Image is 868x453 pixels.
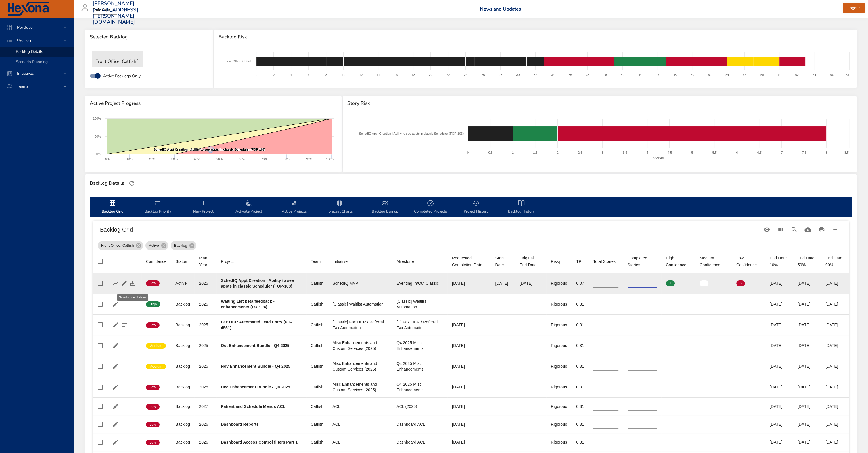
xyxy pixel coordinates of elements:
div: Rigorous [551,384,567,390]
div: Q4 2025 Misc Enhancements [396,361,443,372]
b: Dec Enhancement Bundle - Q4 2025 [221,385,290,389]
span: High [146,302,160,307]
div: Active [145,241,168,250]
div: Dashboard ACL [396,439,443,445]
b: Nov Enhancement Bundle - Q4 2025 [221,364,290,369]
text: 5 [691,151,693,154]
div: [DATE] [452,322,486,328]
span: Backlog Risk [219,34,852,40]
button: Show Burnup [111,279,120,288]
text: 18 [411,73,415,76]
text: 44 [638,73,641,76]
span: New Project [184,200,223,215]
text: 8 [325,73,327,76]
div: Backlog [171,241,196,250]
span: Scenario Planning [16,59,48,65]
div: [DATE] [798,322,816,328]
div: 0.31 [576,301,584,307]
text: 32 [534,73,537,76]
div: Catfish [311,301,324,307]
text: 20 [429,73,432,76]
button: Edit Project Details [111,321,120,329]
span: Status [175,258,190,265]
span: Initiatives [12,71,38,76]
text: 10% [127,157,133,161]
div: 2026 [199,439,212,445]
div: 0.31 [576,363,584,369]
div: [DATE] [798,421,816,427]
text: 60% [239,157,245,161]
span: Project [221,258,302,265]
div: Risky [551,258,561,265]
div: Backlog [175,322,190,328]
span: Low [146,385,160,390]
div: Rigorous [551,343,567,348]
div: Backlog [175,404,190,409]
div: [Classic] Waitlist Automation [332,301,387,307]
button: Refresh Page [127,179,136,188]
text: 4.5 [668,151,672,154]
div: Catfish [311,363,324,369]
div: Misc Enhancements and Custom Services (2025) [332,381,387,393]
div: [DATE] [520,280,542,286]
button: View Columns [774,223,787,236]
div: [C] Fax OCR / Referral Fax Automation [396,319,443,331]
span: Forecast Charts [320,200,359,215]
h3: [PERSON_NAME][EMAIL_ADDRESS][PERSON_NAME][DOMAIN_NAME] [93,1,138,25]
span: Logout [847,5,860,12]
div: [DATE] [798,363,816,369]
text: 24 [464,73,467,76]
div: Q4 2025 Misc Enhancements [396,340,443,351]
span: Total Stories [593,258,618,265]
span: 0 [700,281,708,286]
text: 38 [586,73,589,76]
div: Catfish [311,343,324,348]
span: Low [146,422,160,427]
span: Project History [457,200,495,215]
span: Teams [12,84,33,89]
div: Misc Enhancements and Custom Services (2025) [332,361,387,372]
button: Edit Project Details [111,438,120,446]
div: Catfish [311,280,324,286]
div: 2025 [199,322,212,328]
text: 50% [95,135,101,138]
div: [DATE] [825,343,844,348]
div: Status [175,258,187,265]
b: SchedIQ Appt Creation | Ability to see appts in classic Scheduler (FOP-103) [221,278,294,288]
text: 6 [308,73,309,76]
span: Confidence [146,258,166,265]
b: Fax OCR Automated Lead Entry (PD-4551) [221,320,292,330]
div: [DATE] [495,280,511,286]
text: 0 [255,73,257,76]
div: [DATE] [798,384,816,390]
span: Initiative [332,258,387,265]
div: 2025 [199,363,212,369]
div: 2025 [199,301,212,307]
button: Edit Project Details [111,362,120,371]
text: 14 [377,73,380,76]
div: 2025 [199,280,212,286]
text: 4 [290,73,292,76]
text: 68 [845,73,849,76]
button: Filter Table [828,223,842,236]
div: [DATE] [452,280,486,286]
text: 8 [826,151,827,154]
span: Medium [146,364,166,369]
text: 10 [342,73,345,76]
text: 66 [830,73,833,76]
text: 20% [149,157,155,161]
span: Milestone [396,258,443,265]
text: 80% [284,157,290,161]
text: 36 [568,73,572,76]
text: 0 [467,151,469,154]
div: [DATE] [452,421,486,427]
div: Misc Enhancements and Custom Services (2025) [332,340,387,351]
div: Catfish [311,421,324,427]
text: 2.5 [578,151,582,154]
text: 0% [96,152,101,156]
text: 48 [673,73,676,76]
span: Active Projects [275,200,313,215]
span: High Confidence [666,255,691,268]
div: Plan Year [199,255,212,268]
div: [DATE] [825,363,844,369]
